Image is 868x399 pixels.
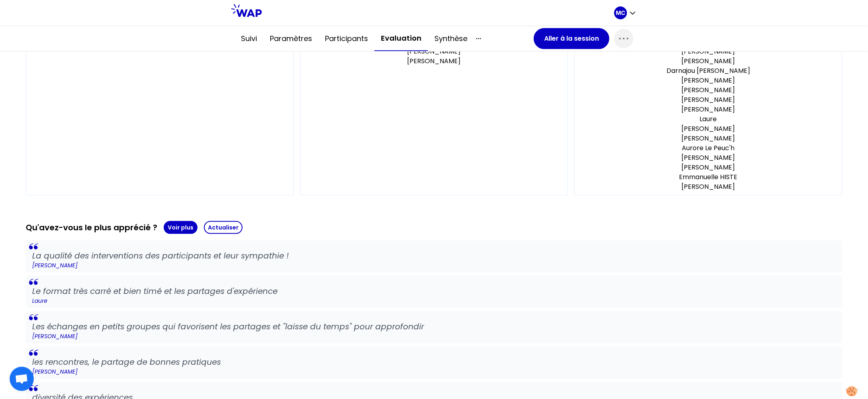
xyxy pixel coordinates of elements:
[578,172,839,182] p: Emmanuelle HISTE
[578,85,839,95] p: [PERSON_NAME]
[234,27,263,51] button: Suivi
[578,134,839,143] p: [PERSON_NAME]
[204,221,243,234] button: Actualiser
[32,356,836,368] p: les rencontres, le partage de bonnes pratiques
[164,221,197,234] button: Voir plus
[578,153,839,163] p: [PERSON_NAME]
[578,143,839,153] p: Aurore Le Peuc'h
[578,114,839,124] p: Laure
[616,9,625,17] p: MC
[32,285,836,297] p: Le format très carré et bien timé et les partages d'expérience
[319,27,374,51] button: Participants
[578,124,839,134] p: [PERSON_NAME]
[32,261,836,269] p: [PERSON_NAME]
[428,27,474,51] button: Synthèse
[578,105,839,114] p: [PERSON_NAME]
[32,297,836,305] p: Laure
[578,182,839,192] p: [PERSON_NAME]
[374,26,428,51] button: Evaluation
[32,250,836,261] p: La qualité des interventions des participants et leur sympathie !
[534,28,609,49] button: Aller à la session
[32,332,836,340] p: [PERSON_NAME]
[578,56,839,66] p: [PERSON_NAME]
[10,367,34,391] div: Ouvrir le chat
[578,66,839,76] p: Darnajou [PERSON_NAME]
[614,6,637,19] button: MC
[578,95,839,105] p: [PERSON_NAME]
[32,321,836,332] p: Les échanges en petits groupes qui favorisent les partages et "laisse du temps" pour approfondir
[578,163,839,172] p: [PERSON_NAME]
[304,56,564,66] p: [PERSON_NAME]
[578,76,839,85] p: [PERSON_NAME]
[578,47,839,56] p: [PERSON_NAME]
[26,221,842,234] div: Qu'avez-vous le plus apprécié ?
[263,27,319,51] button: Paramètres
[304,47,564,56] p: [PERSON_NAME]
[32,368,836,376] p: [PERSON_NAME]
